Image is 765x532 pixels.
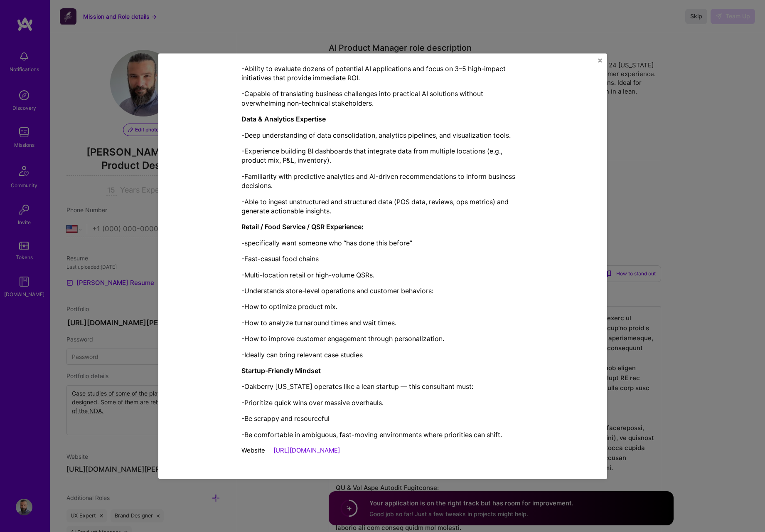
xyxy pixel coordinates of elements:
[241,350,524,359] p: -Ideally can bring relevant case studies
[241,223,364,231] strong: Retail / Food Service / QSR Experience:
[241,430,524,439] p: -Be comfortable in ambiguous, fast-moving environments where priorities can shift.
[241,115,326,124] strong: Data & Analytics Expertise
[241,382,524,391] p: -Oakberry [US_STATE] operates like a lean startup — this consultant must:
[241,414,524,423] p: -Be scrappy and resourceful
[241,172,524,191] p: -Familiarity with predictive analytics and AI-driven recommendations to inform business decisions.
[241,334,524,344] p: -How to improve customer engagement through personalization.
[273,447,340,455] a: [URL][DOMAIN_NAME]
[241,270,524,280] p: -Multi-location retail or high-volume QSRs.
[241,197,524,216] p: -Able to ingest unstructured and structured data (POS data, reviews, ops metrics) and generate ac...
[241,89,524,108] p: -Capable of translating business challenges into practical AI solutions without overwhelming non-...
[241,447,265,455] span: Website
[241,64,524,83] p: -Ability to evaluate dozens of potential AI applications and focus on 3–5 high-impact initiatives...
[241,318,524,327] p: -How to analyze turnaround times and wait times.
[241,302,524,312] p: -How to optimize product mix.
[241,238,524,247] p: -specifically want someone who “has done this before”
[241,286,524,295] p: -Understands store-level operations and customer behaviors:
[241,366,321,375] strong: Startup-Friendly Mindset
[241,131,524,140] p: -Deep understanding of data consolidation, analytics pipelines, and visualization tools.
[598,58,602,67] button: Close
[241,255,524,264] p: -Fast-casual food chains
[241,398,524,407] p: -Prioritize quick wins over massive overhauls.
[241,146,524,165] p: -Experience building BI dashboards that integrate data from multiple locations (e.g., product mix...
